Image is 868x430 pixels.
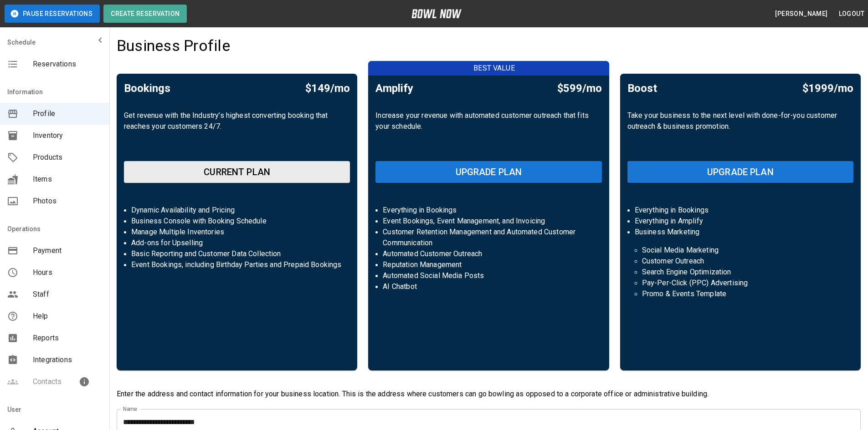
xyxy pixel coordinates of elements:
[456,165,522,179] h6: UPGRADE PLAN
[802,81,853,96] h5: $1999/mo
[557,81,602,96] h5: $599/mo
[305,81,350,96] h5: $149/mo
[374,63,614,74] p: BEST VALUE
[103,5,187,23] button: Create Reservation
[33,174,102,185] span: Items
[635,227,846,238] p: Business Marketing
[642,245,839,256] p: Social Media Marketing
[383,248,594,259] p: Automated Customer Outreach
[383,270,594,281] p: Automated Social Media Posts
[131,259,343,270] p: Event Bookings, including Birthday Parties and Prepaid Bookings
[375,110,601,154] p: Increase your revenue with automated customer outreach that fits your schedule.
[627,81,657,96] h5: Boost
[642,288,839,299] p: Promo & Events Template
[124,110,350,154] p: Get revenue with the Industry’s highest converting booking that reaches your customers 24/7.
[131,227,343,238] p: Manage Multiple Inventories
[33,152,102,163] span: Products
[33,130,102,141] span: Inventory
[383,216,594,227] p: Event Bookings, Event Management, and Invoicing
[771,5,831,22] button: [PERSON_NAME]
[33,311,102,322] span: Help
[33,196,102,207] span: Photos
[642,256,839,267] p: Customer Outreach
[642,267,839,278] p: Search Engine Optimization
[124,81,170,96] h5: Bookings
[131,216,343,227] p: Business Console with Booking Schedule
[383,259,594,270] p: Reputation Management
[33,354,102,365] span: Integrations
[635,205,846,216] p: Everything in Bookings
[635,216,846,227] p: Everything in Amplify
[383,281,594,292] p: AI Chatbot
[642,278,839,288] p: Pay-Per-Click (PPC) Advertising
[627,110,853,154] p: Take your business to the next level with done-for-you customer outreach & business promotion.
[835,5,868,22] button: Logout
[707,165,774,179] h6: UPGRADE PLAN
[131,248,343,259] p: Basic Reporting and Customer Data Collection
[117,389,861,400] p: Enter the address and contact information for your business location. This is the address where c...
[5,5,100,23] button: Pause Reservations
[383,227,594,248] p: Customer Retention Management and Automated Customer Communication
[131,205,343,216] p: Dynamic Availability and Pricing
[627,161,853,183] button: UPGRADE PLAN
[33,59,102,70] span: Reservations
[33,245,102,256] span: Payment
[375,81,413,96] h5: Amplify
[33,108,102,119] span: Profile
[33,333,102,344] span: Reports
[33,289,102,300] span: Staff
[131,238,343,248] p: Add-ons for Upselling
[33,267,102,278] span: Hours
[383,205,594,216] p: Everything in Bookings
[375,161,601,183] button: UPGRADE PLAN
[411,9,462,18] img: logo
[117,36,230,56] h4: Business Profile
